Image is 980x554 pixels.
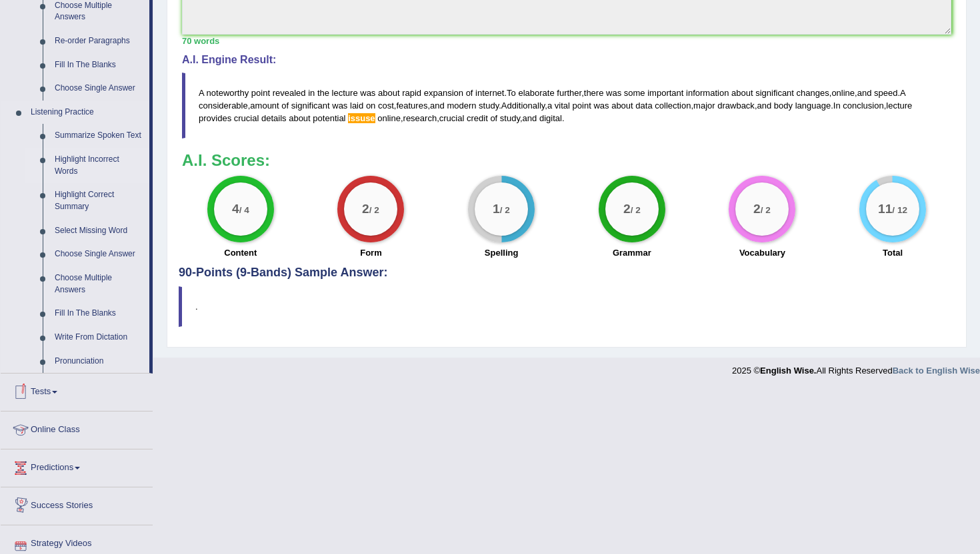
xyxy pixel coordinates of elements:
span: internet [475,88,504,98]
small: / 12 [892,206,907,216]
span: there [584,88,604,98]
span: A [900,88,905,98]
span: noteworthy [207,88,249,98]
big: 2 [754,202,761,216]
span: significant [291,101,330,111]
span: changes [797,88,829,98]
label: Spelling [485,246,519,259]
span: study [479,101,499,111]
a: Choose Single Answer [49,77,149,101]
a: Listening Practice [25,101,149,125]
span: significant [755,88,794,98]
strong: English Wise. [760,366,816,376]
span: features [396,101,427,111]
span: was [360,88,375,98]
span: and [430,101,445,111]
span: the [317,88,329,98]
span: modern [447,101,476,111]
span: about [611,101,633,111]
label: Grammar [613,246,651,259]
span: important [647,88,683,98]
a: Success Stories [1,487,153,521]
a: Choose Multiple Answers [49,266,149,302]
span: amount [250,101,279,111]
big: 4 [232,202,239,216]
span: of [281,101,289,111]
span: point [251,88,270,98]
a: Re-order Paragraphs [49,29,149,53]
span: potential [313,113,345,123]
span: considerable [199,101,248,111]
span: A [199,88,204,98]
span: further [557,88,581,98]
span: about [378,88,400,98]
small: / 2 [500,206,510,216]
span: In [833,101,841,111]
span: Additionally [501,101,545,111]
a: Predictions [1,449,153,483]
span: about [731,88,753,98]
span: research [403,113,437,123]
span: online [377,113,401,123]
small: / 4 [239,206,249,216]
a: Online Class [1,412,153,445]
a: Tests [1,374,153,407]
span: speed [874,88,897,98]
blockquote: . , , , . , , , . , , , . , , , , . [182,73,951,138]
span: of [466,88,473,98]
a: Back to English Wise [893,366,980,376]
span: online [831,88,855,98]
span: elaborate [518,88,554,98]
a: Fill In The Blanks [49,302,149,326]
label: Content [224,246,257,259]
span: language [795,101,831,111]
span: some [624,88,645,98]
span: information [686,88,729,98]
span: To [507,88,516,98]
a: Pronunciation [49,350,149,374]
span: conclusion [843,101,883,111]
span: crucial [439,113,465,123]
span: Possible spelling mistake found. (did you mean: issue) [348,113,375,123]
span: and [523,113,537,123]
a: Choose Single Answer [49,242,149,266]
span: expansion [424,88,463,98]
span: major [693,101,715,111]
span: drawback [717,101,755,111]
a: Summarize Spoken Text [49,124,149,148]
span: lecture [332,88,358,98]
span: about [289,113,311,123]
span: was [606,88,621,98]
span: point [573,101,591,111]
span: and [857,88,872,98]
label: Total [883,246,903,259]
span: collection [655,101,691,111]
div: 70 words [182,35,951,47]
big: 2 [363,202,370,216]
b: A.I. Scores: [182,151,270,169]
small: / 2 [631,206,641,216]
span: crucial [234,113,259,123]
span: details [261,113,287,123]
label: Form [360,246,382,259]
span: of [490,113,497,123]
span: was [593,101,609,111]
a: Select Missing Word [49,219,149,243]
span: laid [350,101,363,111]
span: provides [199,113,231,123]
span: on [366,101,375,111]
big: 1 [493,202,500,216]
span: in [308,88,315,98]
span: vital [555,101,570,111]
a: Write From Dictation [49,326,149,350]
div: 2025 © All Rights Reserved [732,358,980,377]
span: cost [378,101,394,111]
span: digital [539,113,562,123]
small: / 2 [761,206,771,216]
label: Vocabulary [739,246,785,259]
big: 11 [878,202,892,216]
span: and [757,101,772,111]
a: Fill In The Blanks [49,53,149,77]
big: 2 [623,202,631,216]
span: credit [467,113,488,123]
